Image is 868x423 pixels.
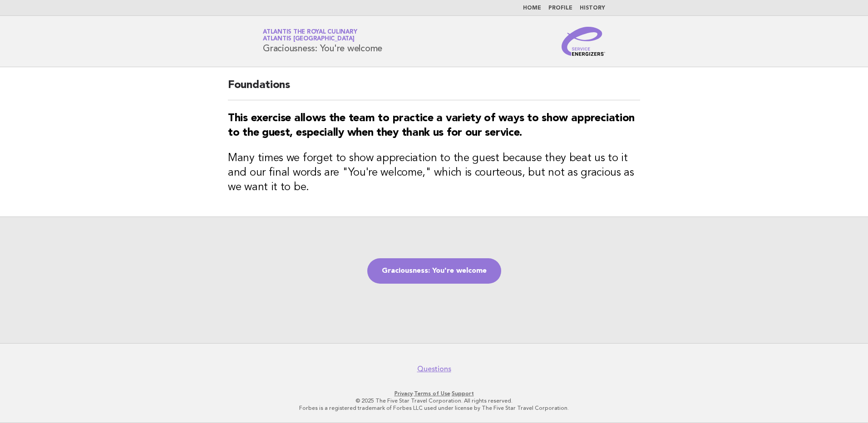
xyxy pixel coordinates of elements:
[580,5,605,11] a: History
[263,30,382,53] h1: Graciousness: You're welcome
[414,390,450,397] a: Terms of Use
[228,151,640,195] h3: Many times we forget to show appreciation to the guest because they beat us to it and our final w...
[562,27,605,56] img: Service Energizers
[228,113,635,138] strong: This exercise allows the team to practice a variety of ways to show appreciation to the guest, es...
[228,78,640,100] h2: Foundations
[523,5,541,11] a: Home
[417,364,451,374] a: Questions
[263,29,357,42] a: Atlantis the Royal CulinaryAtlantis [GEOGRAPHIC_DATA]
[548,5,572,11] a: Profile
[395,390,413,397] a: Privacy
[156,404,712,412] p: Forbes is a registered trademark of Forbes LLC used under license by The Five Star Travel Corpora...
[367,258,501,284] a: Graciousness: You're welcome
[156,397,712,404] p: © 2025 The Five Star Travel Corporation. All rights reserved.
[263,36,355,42] span: Atlantis [GEOGRAPHIC_DATA]
[452,390,474,397] a: Support
[156,390,712,397] p: · ·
